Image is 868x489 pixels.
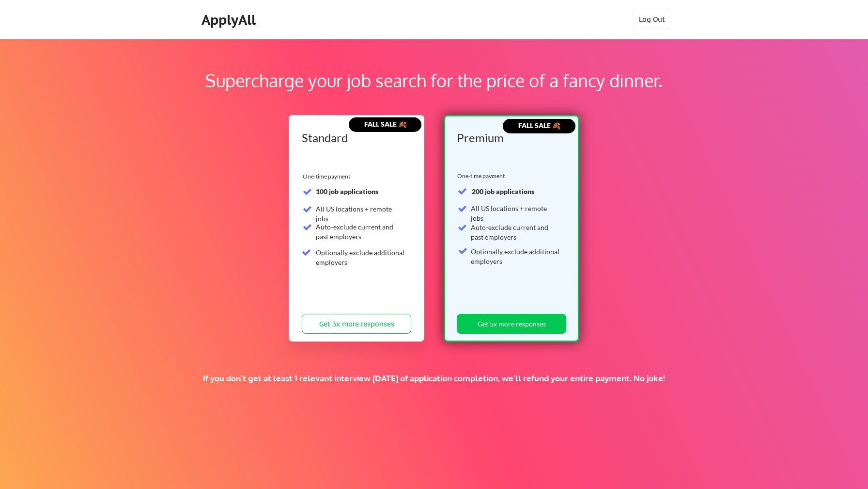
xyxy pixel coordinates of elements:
strong: 100 job applications [316,187,378,196]
div: Auto-exclude current and past employers [471,223,560,242]
div: Optionally exclude additional employers [316,248,405,267]
div: Standard [302,132,408,144]
button: Get 5x more responses [457,314,566,334]
div: All US locations + remote jobs [471,204,560,223]
div: Optionally exclude additional employers [471,247,560,266]
div: ApplyAll [201,12,259,28]
strong: FALL SALE 🍂 [518,121,560,130]
div: If you don't get at least 1 relevant interview [DATE] of application completion, we'll refund you... [168,373,700,384]
button: Get 3x more responses [302,314,411,334]
strong: 200 job applications [472,187,534,196]
div: Supercharge your job search for the price of a fancy dinner. [62,67,806,94]
button: Log Out [633,10,671,29]
strong: FALL SALE 🍂 [364,120,406,128]
div: Auto-exclude current and past employers [316,222,405,241]
div: One-time payment [457,172,508,180]
div: Premium [457,132,563,144]
div: All US locations + remote jobs [316,204,405,223]
div: One-time payment [303,173,353,180]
